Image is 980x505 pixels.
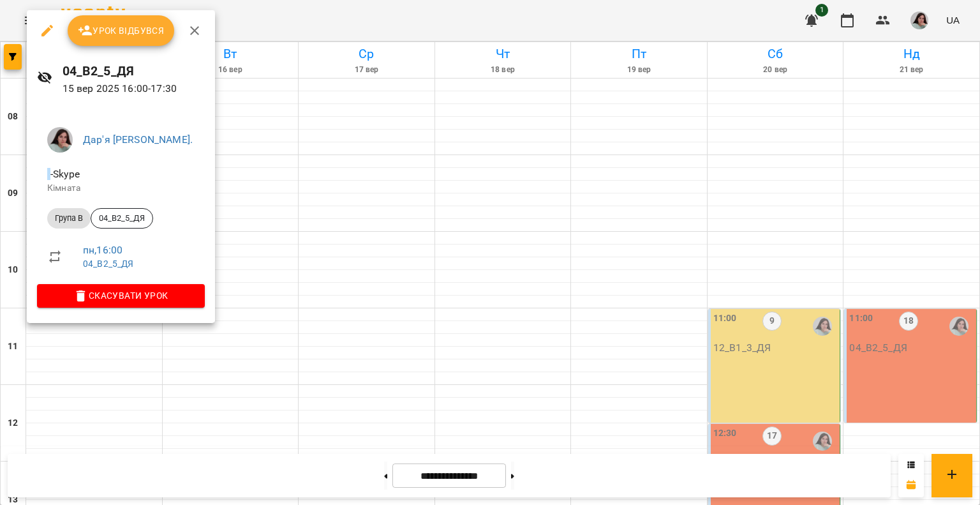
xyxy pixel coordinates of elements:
span: Група В [47,213,91,224]
a: Дар'я [PERSON_NAME]. [83,133,193,146]
button: Урок відбувся [68,15,175,46]
button: Скасувати Урок [37,284,205,307]
a: пн , 16:00 [83,244,122,256]
a: 04_В2_5_ДЯ [83,259,133,269]
span: Урок відбувся [78,23,165,38]
p: Кімната [47,182,195,195]
img: af639ac19055896d32b34a874535cdcb.jpeg [47,127,73,153]
div: 04_В2_5_ДЯ [91,208,153,229]
span: - Skype [47,168,82,180]
p: 15 вер 2025 16:00 - 17:30 [63,81,205,96]
h6: 04_В2_5_ДЯ [63,61,205,81]
span: Скасувати Урок [47,288,195,303]
span: 04_В2_5_ДЯ [91,213,152,224]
